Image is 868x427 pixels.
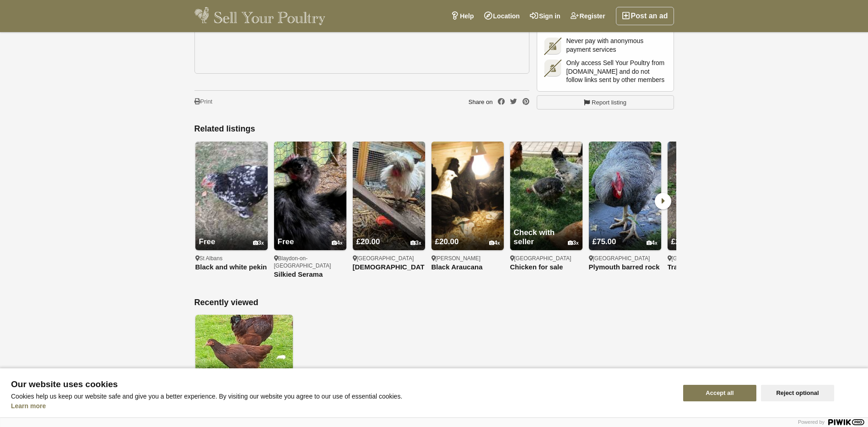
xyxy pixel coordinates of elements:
a: Chicken for sale [510,263,582,271]
div: Share on [469,98,529,106]
a: Transylvanian naked neck hatching eggs [668,263,740,271]
div: St Albans [195,255,268,262]
img: Sell Your Poultry [194,7,326,25]
a: Report listing [537,95,674,110]
div: 4 [647,240,658,246]
div: 4 [332,240,343,246]
span: Our website uses cookies [11,380,672,389]
span: Free [278,237,294,246]
div: [GEOGRAPHIC_DATA] [510,255,582,262]
a: Plymouth barred rock chickens [589,263,661,271]
div: 4 [489,240,500,246]
a: £75.00 4 [589,220,661,250]
a: Black Araucana Pullets.( large fowl) [431,263,504,271]
span: Report listing [592,98,626,107]
a: Share on Pinterest [523,99,529,105]
a: £2.00 3 [668,220,740,250]
a: £20.00 3 [353,220,425,250]
a: Share on Twitter [510,99,517,105]
a: Learn more [11,402,46,410]
a: Location [479,7,525,25]
a: Register [566,7,610,25]
img: Silkied Serama male [274,142,346,250]
a: Sign in [525,7,566,25]
a: Free 4 [274,220,346,250]
a: £40.00 1 [195,358,293,388]
div: [GEOGRAPHIC_DATA] [668,255,740,262]
img: Black Araucana Pullets.( large fowl) [431,142,504,250]
div: 3 [410,240,421,246]
a: Silkied Serama [DEMOGRAPHIC_DATA] [274,271,346,279]
a: £20.00 4 [431,220,504,250]
img: Plymouth barred rock chickens [589,142,661,250]
span: £20.00 [435,237,459,246]
a: Help [446,7,479,25]
span: Only access Sell Your Poultry from [DOMAIN_NAME] and do not follow links sent by other members [566,59,666,84]
a: Check with seller 3 [510,211,582,250]
div: [PERSON_NAME] [431,255,504,262]
span: Never pay with anonymous payment services [566,37,666,53]
span: Check with seller [514,228,555,246]
p: Cookies help us keep our website safe and give you a better experience. By visiting our website y... [11,393,672,400]
a: Post an ad [616,7,674,25]
button: Reject optional [761,385,834,401]
a: [DEMOGRAPHIC_DATA] [GEOGRAPHIC_DATA] Frizzle [353,263,425,271]
a: Print [194,98,213,106]
button: Accept all [683,385,756,401]
a: Share on Facebook [498,99,505,105]
span: £2.00 [671,237,691,246]
a: Black and white pekin bantam Cockerel [195,263,268,271]
a: Free 3 [195,220,268,250]
div: 3 [253,240,264,246]
div: [GEOGRAPHIC_DATA] [589,255,661,262]
div: [GEOGRAPHIC_DATA] [353,255,425,262]
div: Blaydon-on-[GEOGRAPHIC_DATA] [274,255,346,269]
img: Black and white pekin bantam Cockerel [195,142,268,250]
img: Male Poland Frizzle [353,142,425,250]
span: £20.00 [356,237,380,246]
h2: Recently viewed [194,298,674,308]
span: Free [199,237,216,246]
h2: Related listings [194,124,674,134]
span: £75.00 [593,237,616,246]
img: Quality duo of Rhode island reds [195,315,293,388]
span: Powered by [798,419,825,425]
div: 3 [568,240,579,246]
img: Chicken for sale [510,142,582,250]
